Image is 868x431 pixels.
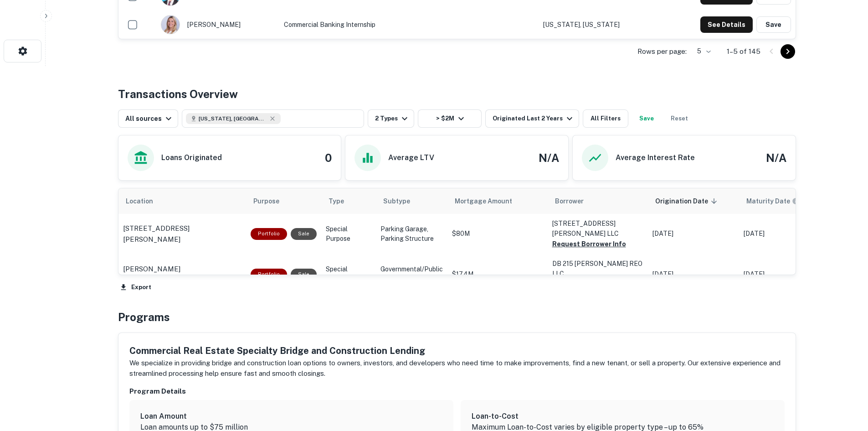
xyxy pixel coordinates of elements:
[321,188,376,214] th: Type
[199,114,267,123] span: [US_STATE], [GEOGRAPHIC_DATA]
[383,196,410,207] span: Subtype
[756,16,791,33] button: Save
[118,309,170,325] h4: Programs
[648,188,739,214] th: Origination Date
[123,223,241,244] a: [STREET_ADDRESS][PERSON_NAME]
[552,218,643,239] p: [STREET_ADDRESS][PERSON_NAME] LLC
[125,113,174,124] div: All sources
[766,150,786,166] h4: N/A
[583,109,628,128] button: All Filters
[118,280,154,294] button: Export
[739,188,830,214] th: Maturity dates displayed may be estimated. Please contact the lender for the most accurate maturi...
[447,188,548,214] th: Mortgage Amount
[118,188,796,275] div: scrollable content
[700,16,753,33] button: See Details
[539,10,657,39] td: [US_STATE], [US_STATE]
[637,46,687,57] p: Rows per page:
[118,188,246,214] th: Location
[616,152,695,163] h6: Average Interest Rate
[690,45,712,58] div: 5
[744,270,826,279] p: [DATE]
[325,150,332,166] h4: 0
[326,265,371,284] p: Special Purpose
[251,228,287,239] div: This is a portfolio loan with 3 properties
[251,269,287,280] div: This is a portfolio loan with 9 properties
[452,270,543,279] p: $17.4M
[822,329,868,373] iframe: Chat Widget
[746,196,790,206] h6: Maturity Date
[652,229,734,239] p: [DATE]
[129,386,785,397] h6: Program Details
[388,152,434,163] h6: Average LTV
[380,265,443,284] p: Governmental/Public Use (General)
[455,196,524,207] span: Mortgage Amount
[472,411,774,422] h6: Loan-to-Cost
[161,16,180,34] img: 1751238911605
[291,228,317,239] div: Sale
[253,196,291,207] span: Purpose
[552,259,643,279] p: DB 215 [PERSON_NAME] REO LLC
[552,239,626,249] button: Request Borrower Info
[161,15,275,34] div: [PERSON_NAME]
[246,188,321,214] th: Purpose
[539,150,559,166] h4: N/A
[781,44,795,59] button: Go to next page
[380,224,443,244] p: Parking Garage, Parking Structure
[652,270,734,279] p: [DATE]
[129,358,785,379] p: We specialize in providing bridge and construction loan options to owners, investors, and develop...
[291,269,317,280] div: Sale
[140,411,442,422] h6: Loan Amount
[632,109,661,128] button: Save your search to get updates of matches that match your search criteria.
[655,196,720,207] span: Origination Date
[329,196,344,207] span: Type
[123,264,241,285] a: [PERSON_NAME][GEOGRAPHIC_DATA]
[161,152,222,163] h6: Loans Originated
[118,86,238,102] h4: Transactions Overview
[326,224,371,244] p: Special Purpose
[129,344,785,358] h5: Commercial Real Estate Specialty Bridge and Construction Lending
[182,109,364,128] button: [US_STATE], [GEOGRAPHIC_DATA]
[368,109,414,128] button: 2 Types
[485,109,579,128] button: Originated Last 2 Years
[452,229,543,239] p: $80M
[548,188,648,214] th: Borrower
[126,196,165,207] span: Location
[746,196,811,206] span: Maturity dates displayed may be estimated. Please contact the lender for the most accurate maturi...
[118,109,178,128] button: All sources
[493,113,575,124] div: Originated Last 2 Years
[279,10,539,39] td: Commercial Banking Internship
[665,109,694,128] button: Reset
[727,46,760,57] p: 1–5 of 145
[418,109,482,128] button: > $2M
[555,196,584,207] span: Borrower
[376,188,447,214] th: Subtype
[744,229,826,239] p: [DATE]
[746,196,799,206] div: Maturity dates displayed may be estimated. Please contact the lender for the most accurate maturi...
